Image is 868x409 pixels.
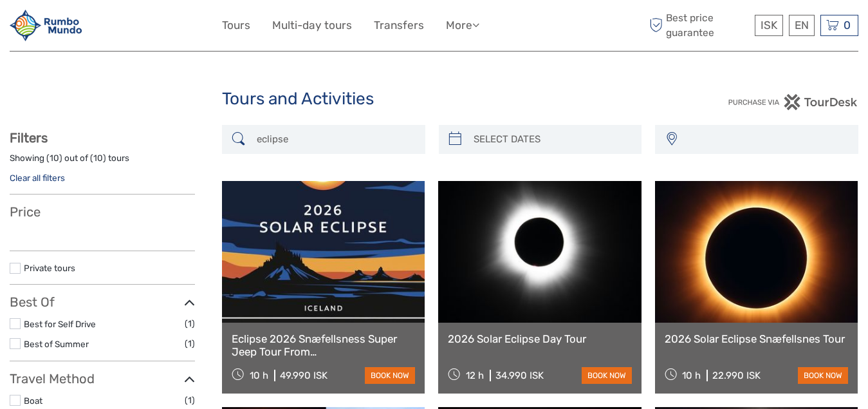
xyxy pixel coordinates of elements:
[24,395,42,406] a: Boat
[185,393,195,408] span: (1)
[50,152,59,164] label: 10
[250,370,268,381] span: 10 h
[10,204,195,220] h3: Price
[10,10,82,41] img: 1892-3cdabdab-562f-44e9-842e-737c4ae7dc0a_logo_small.jpg
[24,263,75,273] a: Private tours
[728,94,858,110] img: PurchaseViaTourDesk.png
[468,128,636,151] input: SELECT DATES
[789,15,815,36] div: EN
[646,11,752,39] span: Best price guarantee
[10,173,65,183] a: Clear all filters
[252,128,419,151] input: SEARCH
[222,89,647,109] h1: Tours and Activities
[24,339,89,349] a: Best of Summer
[272,16,352,35] a: Multi-day tours
[712,370,761,381] div: 22.990 ISK
[93,152,103,164] label: 10
[374,16,424,35] a: Transfers
[842,19,853,32] span: 0
[280,370,328,381] div: 49.990 ISK
[10,371,195,386] h3: Travel Method
[185,336,195,351] span: (1)
[665,332,848,345] a: 2026 Solar Eclipse Snæfellsnes Tour
[495,370,544,381] div: 34.990 ISK
[185,316,195,331] span: (1)
[232,332,415,359] a: Eclipse 2026 Snæfellsness Super Jeep Tour From [GEOGRAPHIC_DATA]
[798,367,848,384] a: book now
[10,152,195,172] div: Showing ( ) out of ( ) tours
[448,332,631,345] a: 2026 Solar Eclipse Day Tour
[682,370,701,381] span: 10 h
[222,16,250,35] a: Tours
[761,19,777,32] span: ISK
[24,319,96,329] a: Best for Self Drive
[446,16,479,35] a: More
[582,367,632,384] a: book now
[365,367,415,384] a: book now
[10,130,48,146] strong: Filters
[466,370,484,381] span: 12 h
[10,294,195,310] h3: Best Of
